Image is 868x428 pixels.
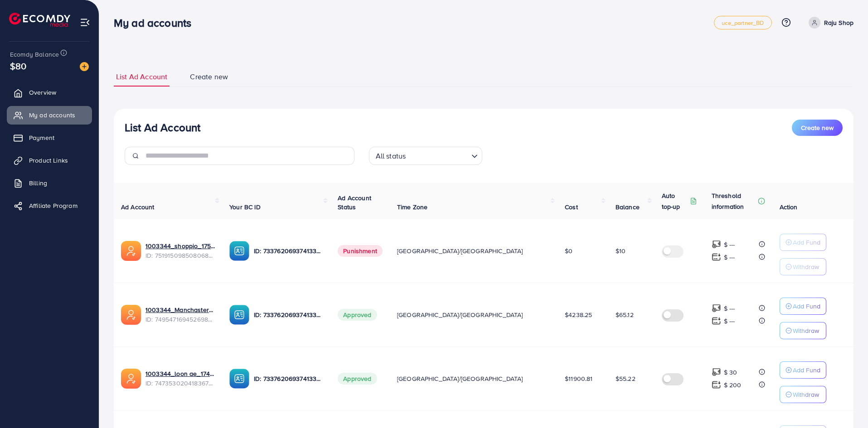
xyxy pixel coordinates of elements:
img: ic-ba-acc.ded83a64.svg [229,305,249,325]
button: Create new [792,120,843,136]
p: $ --- [724,316,735,327]
span: All status [374,149,408,163]
img: top-up amount [712,240,721,249]
a: Overview [7,83,92,101]
span: ID: 7495471694526988304 [145,315,215,324]
a: Payment [7,129,92,147]
p: ID: 7337620693741338625 [254,309,323,320]
span: [GEOGRAPHIC_DATA]/[GEOGRAPHIC_DATA] [397,374,523,383]
a: 1003344_shoppio_1750688962312 [145,241,215,250]
p: ID: 7337620693741338625 [254,245,323,256]
span: Payment [29,133,54,142]
a: Product Links [7,151,92,169]
button: Add Fund [780,234,826,251]
a: Billing [7,174,92,192]
img: image [80,62,89,71]
img: ic-ba-acc.ded83a64.svg [229,241,249,261]
span: $0 [565,246,572,255]
span: Time Zone [397,202,427,212]
a: Raju Shop [805,17,853,29]
span: [GEOGRAPHIC_DATA]/[GEOGRAPHIC_DATA] [397,246,523,255]
a: uce_partner_BD [714,16,771,29]
p: Add Fund [793,301,820,312]
span: Cost [565,202,578,212]
span: Approved [338,309,377,321]
p: $ 200 [724,380,742,390]
iframe: Chat [829,387,861,421]
img: ic-ba-acc.ded83a64.svg [229,369,249,389]
span: Overview [29,88,56,97]
p: Auto top-up [662,190,688,212]
a: 1003344_loon ae_1740066863007 [145,369,215,378]
span: Ad Account [121,202,155,212]
h3: List Ad Account [125,121,200,134]
span: My ad accounts [29,111,75,120]
img: top-up amount [712,252,721,262]
p: Withdraw [793,261,819,272]
span: $10 [616,246,626,255]
span: [GEOGRAPHIC_DATA]/[GEOGRAPHIC_DATA] [397,310,523,319]
span: ID: 7519150985080684551 [145,251,215,260]
span: Product Links [29,156,68,165]
img: logo [9,13,70,27]
p: Add Fund [793,237,820,248]
span: uce_partner_BD [722,20,764,26]
span: Ecomdy Balance [10,50,59,59]
span: Ad Account Status [338,193,371,212]
div: <span class='underline'>1003344_shoppio_1750688962312</span></br>7519150985080684551 [145,241,215,260]
a: Affiliate Program [7,197,92,215]
img: top-up amount [712,316,721,326]
p: $ --- [724,239,735,250]
p: Threshold information [712,190,756,212]
a: 1003344_Manchaster_1745175503024 [145,305,215,314]
img: ic-ads-acc.e4c84228.svg [121,241,141,261]
span: Balance [616,202,640,212]
span: Approved [338,373,377,385]
input: Search for option [408,148,467,163]
span: $65.12 [616,310,634,319]
p: $ --- [724,303,735,314]
img: ic-ads-acc.e4c84228.svg [121,305,141,325]
span: Punishment [338,245,383,257]
p: ID: 7337620693741338625 [254,373,323,384]
img: top-up amount [712,367,721,377]
p: Withdraw [793,325,819,336]
img: menu [80,17,90,28]
span: Affiliate Program [29,201,78,210]
span: Action [780,202,798,212]
p: $ 30 [724,367,737,378]
div: Search for option [369,147,482,165]
span: Billing [29,178,47,188]
button: Withdraw [780,322,826,339]
span: $55.22 [616,374,635,383]
span: Your BC ID [229,202,261,212]
button: Add Fund [780,298,826,315]
span: $4238.25 [565,310,592,319]
span: Create new [801,123,834,132]
span: $80 [10,59,26,72]
p: Raju Shop [824,17,853,28]
button: Withdraw [780,386,826,403]
img: top-up amount [712,380,721,390]
h3: My ad accounts [114,16,199,29]
span: Create new [190,72,228,82]
img: ic-ads-acc.e4c84228.svg [121,369,141,389]
span: ID: 7473530204183674896 [145,379,215,388]
div: <span class='underline'>1003344_loon ae_1740066863007</span></br>7473530204183674896 [145,369,215,388]
span: List Ad Account [116,72,167,82]
span: $11900.81 [565,374,592,383]
img: top-up amount [712,303,721,313]
button: Add Fund [780,361,826,379]
p: $ --- [724,252,735,263]
p: Withdraw [793,389,819,400]
button: Withdraw [780,258,826,275]
p: Add Fund [793,365,820,375]
a: My ad accounts [7,106,92,124]
div: <span class='underline'>1003344_Manchaster_1745175503024</span></br>7495471694526988304 [145,305,215,324]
